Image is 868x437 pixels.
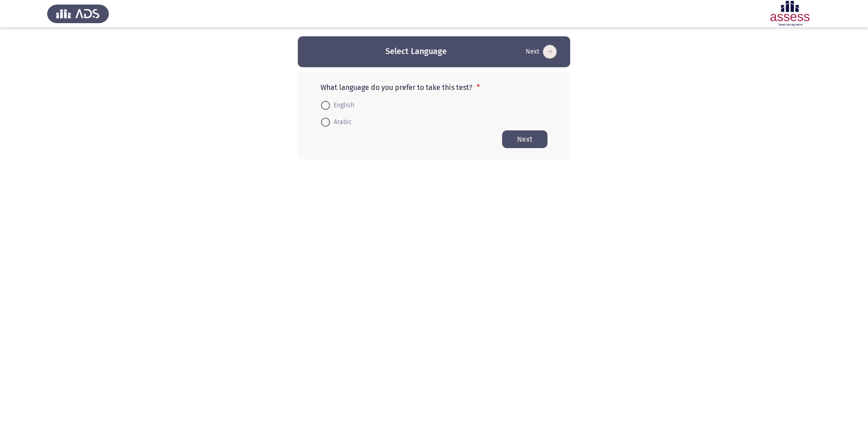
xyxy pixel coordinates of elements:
[330,117,352,128] span: Arabic
[47,1,109,26] img: Assess Talent Management logo
[321,83,547,92] p: What language do you prefer to take this test?
[502,130,547,148] button: Start assessment
[523,45,559,59] button: Start assessment
[330,100,354,111] span: English
[759,1,821,26] img: Assessment logo of Clinical Assessment
[385,46,447,57] h3: Select Language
